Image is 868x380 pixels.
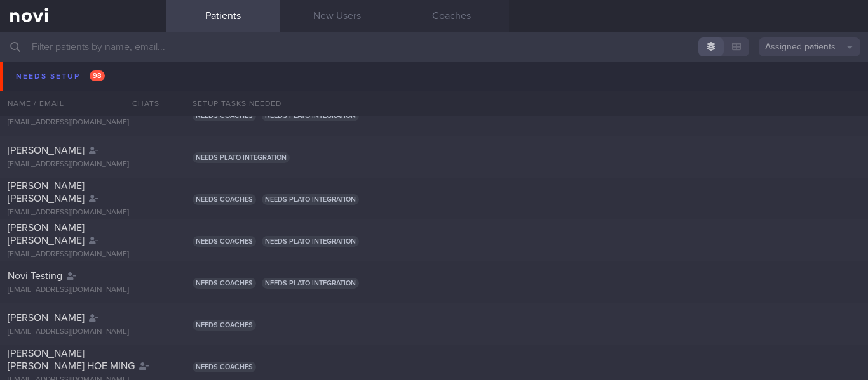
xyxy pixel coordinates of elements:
span: Needs coaches [193,110,256,121]
span: Needs coaches [193,278,256,289]
span: [PERSON_NAME] (Eng) [8,103,109,114]
button: Assigned patients [759,37,860,56]
div: [EMAIL_ADDRESS][DOMAIN_NAME] [8,250,158,259]
span: Needs coaches [193,236,256,247]
div: [EMAIL_ADDRESS][DOMAIN_NAME] [8,285,158,295]
span: [PERSON_NAME] [8,145,85,155]
div: [EMAIL_ADDRESS][DOMAIN_NAME] [8,208,158,218]
span: Needs plato integration [262,236,359,247]
span: [PERSON_NAME] [8,313,85,323]
span: Needs plato integration [262,194,359,205]
div: [EMAIL_ADDRESS][DOMAIN_NAME] [8,327,158,337]
div: [EMAIL_ADDRESS][DOMAIN_NAME] [8,118,158,128]
div: [EMAIL_ADDRESS][DOMAIN_NAME] [8,76,158,86]
span: [PERSON_NAME] (Eng) [8,62,109,72]
span: Needs coaches [193,362,256,372]
span: Novi Testing [8,271,62,281]
span: Needs plato integration [262,110,359,121]
div: [EMAIL_ADDRESS][DOMAIN_NAME] [8,160,158,169]
span: Needs plato integration [193,69,290,79]
span: Needs plato integration [193,152,290,163]
span: [PERSON_NAME] [PERSON_NAME] [8,223,85,246]
span: Needs coaches [193,194,256,205]
span: [PERSON_NAME] [PERSON_NAME] [8,181,85,204]
span: [PERSON_NAME] [PERSON_NAME] HOE MING [8,348,135,371]
span: Needs coaches [193,320,256,331]
span: Needs plato integration [262,278,359,289]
